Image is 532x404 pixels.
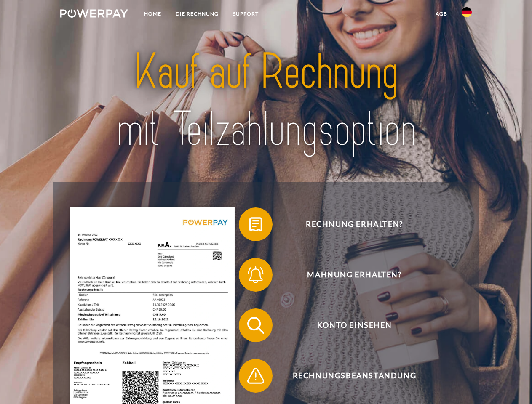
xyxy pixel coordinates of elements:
a: SUPPORT [226,6,266,21]
span: Konto einsehen [251,308,457,342]
span: Rechnung erhalten? [251,207,457,241]
button: Mahnung erhalten? [239,258,458,292]
button: Rechnungsbeanstandung [239,359,458,393]
img: logo-powerpay-white.svg [60,9,128,18]
a: agb [428,6,454,21]
a: DIE RECHNUNG [168,6,226,21]
img: qb_bell.svg [245,264,266,285]
img: qb_search.svg [245,315,266,336]
img: title-powerpay_de.svg [80,40,452,161]
img: de [462,7,472,17]
img: qb_bill.svg [245,214,266,235]
img: qb_warning.svg [245,365,266,386]
span: Mahnung erhalten? [251,258,457,292]
span: Rechnungsbeanstandung [251,359,457,393]
button: Konto einsehen [239,308,458,342]
a: Home [137,6,168,21]
button: Rechnung erhalten? [239,207,458,241]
